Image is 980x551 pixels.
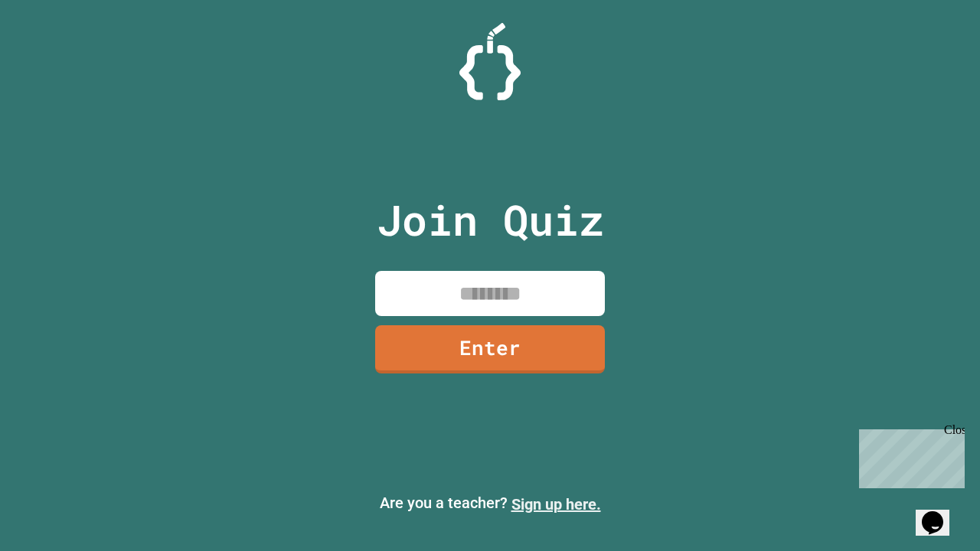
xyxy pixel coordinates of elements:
p: Join Quiz [377,188,604,252]
p: Are you a teacher? [12,491,968,516]
a: Sign up here. [511,495,601,514]
a: Enter [375,325,605,373]
img: Logo.svg [459,23,521,100]
iframe: chat widget [916,490,965,536]
div: Chat with us now!Close [6,6,106,97]
iframe: chat widget [853,423,965,488]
